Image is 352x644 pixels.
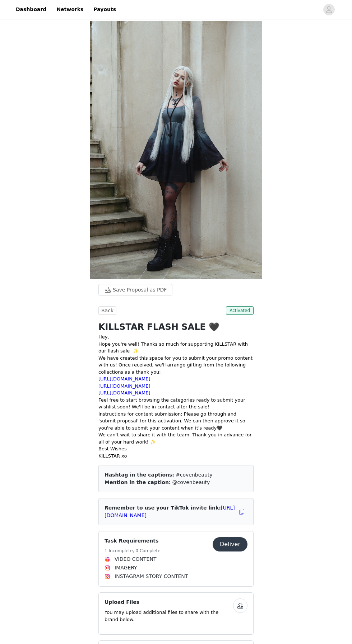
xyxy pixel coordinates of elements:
h5: 1 Incomplete, 0 Complete [105,548,161,554]
img: campaign image [90,21,262,279]
span: Remember to use your TikTok invite link: [105,505,235,518]
a: Networks [52,1,88,18]
img: Instagram Reels Icon [105,557,110,562]
img: Instagram Icon [105,574,110,579]
span: VIDEO CONTENT [115,555,157,563]
p: We can't wait to share it with the team. Thank you in advance for all of your hard work! ✨ [98,431,254,445]
p: Feel free to start browsing the categories ready to submit your wishlist soon! We'll be in contac... [98,397,254,411]
div: avatar [325,4,332,15]
p: Instructions for content submission: Please go through and 'submit proposal' for this activation.... [98,411,254,432]
a: [URL][DOMAIN_NAME] [98,376,150,382]
span: @covenbeauty [172,479,210,485]
a: [URL][DOMAIN_NAME] [98,383,150,389]
p: Best Wishes [98,445,254,453]
button: Save Proposal as PDF [98,284,172,295]
h1: KILLSTAR FLASH SALE 🖤 [98,321,254,333]
span: Activated [226,306,254,315]
span: Hashtag in the captions: [105,472,174,478]
button: Back [98,306,116,315]
h4: Upload Files [105,598,233,606]
a: Payouts [89,1,120,18]
span: #covenbeauty [176,472,213,478]
p: Hope you're well! Thanks so much for supporting KILLSTAR with our flash sale ✨ [98,341,254,355]
div: Task Requirements [98,531,254,587]
h4: Task Requirements [105,537,161,545]
span: Mention in the caption: [105,479,171,485]
p: We have created this space for you to submit your promo content with us! Once received, we'll arr... [98,355,254,376]
p: KILLSTAR xo [98,453,254,460]
a: [URL][DOMAIN_NAME] [98,390,150,396]
a: Dashboard [11,1,51,18]
p: Hey, [98,333,254,341]
span: INSTAGRAM STORY CONTENT [115,573,188,580]
img: Instagram Icon [105,565,110,571]
button: Deliver [213,537,247,551]
p: You may upload additional files to share with the brand below. [105,609,233,623]
span: IMAGERY [115,564,137,572]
